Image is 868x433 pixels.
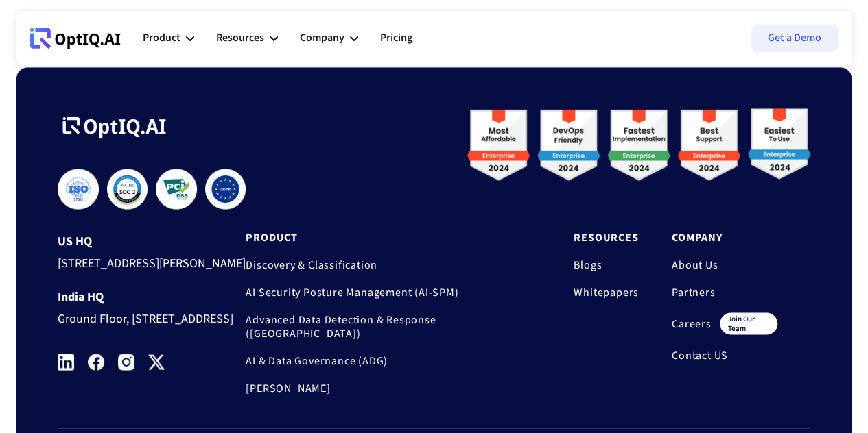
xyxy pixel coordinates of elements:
[574,230,639,244] a: Resources
[672,317,712,330] a: Careers
[720,312,777,334] div: join our team
[246,285,541,299] a: AI Security Posture Management (AI-SPM)
[672,285,777,299] a: Partners
[574,285,639,299] a: Whitepapers
[672,348,777,362] a: Contact US
[143,29,180,47] div: Product
[672,258,777,271] a: About Us
[380,18,412,59] a: Pricing
[30,18,121,59] a: Webflow Homepage
[58,290,246,304] div: India HQ
[574,258,639,271] a: Blogs
[246,312,541,340] a: Advanced Data Detection & Response ([GEOGRAPHIC_DATA])
[246,381,541,395] a: [PERSON_NAME]
[216,29,264,47] div: Resources
[143,18,194,59] div: Product
[58,248,246,273] div: [STREET_ADDRESS][PERSON_NAME]
[672,230,777,244] a: Company
[216,18,278,59] div: Resources
[246,258,541,271] a: Discovery & Classification
[300,18,358,59] div: Company
[58,234,246,248] div: US HQ
[246,230,541,244] a: Product
[300,29,344,47] div: Company
[30,48,31,49] div: Webflow Homepage
[58,304,246,329] div: Ground Floor, [STREET_ADDRESS]
[246,354,541,367] a: AI & Data Governance (ADG)
[751,25,838,52] a: Get a Demo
